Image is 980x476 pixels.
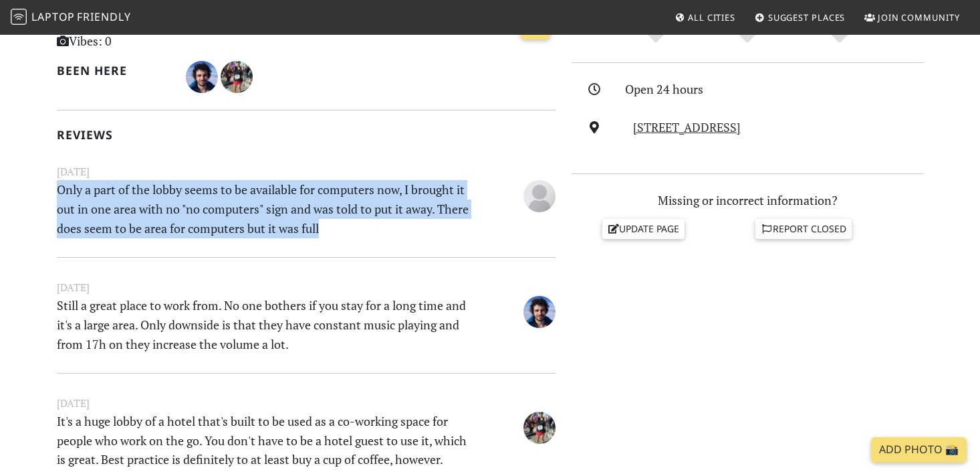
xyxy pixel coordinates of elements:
h2: Been here [57,64,170,78]
p: Still a great place to work from. No one bothers if you stay for a long time and it's a large are... [49,296,478,353]
span: Anonymous [523,186,556,202]
p: Only a part of the lobby seems to be available for computers now, I brought it out in one area wi... [49,180,478,238]
a: [STREET_ADDRESS] [633,119,741,135]
div: Open 24 hours [625,80,931,99]
img: 3176-daniel.jpg [523,296,556,328]
span: Justin Ahn [523,418,556,434]
span: Daniel Dutra [186,68,221,84]
a: Report closed [755,219,852,239]
small: [DATE] [49,395,564,412]
img: 3176-daniel.jpg [186,61,218,93]
a: Update page [602,219,685,239]
span: Friendly [77,9,130,24]
p: It's a huge lobby of a hotel that's built to be used as a co-working space for people who work on... [49,412,478,469]
img: 1348-justin.jpg [523,412,556,444]
h2: Reviews [57,128,556,142]
span: Daniel Dutra [523,302,556,318]
span: Join Community [878,11,960,23]
span: Suggest Places [768,11,846,23]
span: Laptop [31,9,75,24]
a: LaptopFriendly LaptopFriendly [11,6,131,29]
small: [DATE] [49,163,564,180]
span: Justin Ahn [221,68,253,84]
img: blank-535327c66bd565773addf3077783bbfce4b00ec00e9fd257753287c682c7fa38.png [523,180,556,212]
img: LaptopFriendly [11,9,27,25]
a: Join Community [859,5,965,29]
a: All Cities [669,5,741,29]
p: Missing or incorrect information? [572,191,923,210]
small: [DATE] [49,279,564,296]
a: Suggest Places [749,5,851,29]
img: 1348-justin.jpg [221,61,253,93]
span: All Cities [688,11,735,23]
